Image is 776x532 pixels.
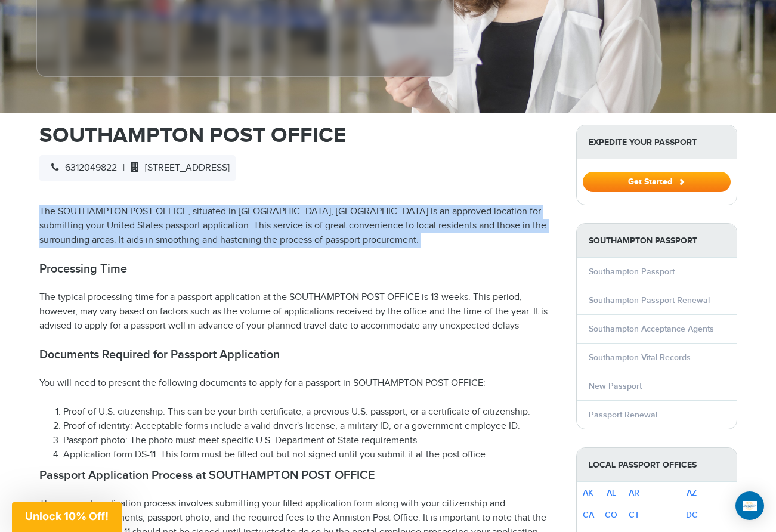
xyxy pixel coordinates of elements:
a: CT [629,510,639,520]
a: AZ [687,488,697,498]
li: Proof of identity: Acceptable forms include a valid driver's license, a military ID, or a governm... [63,419,558,434]
a: AR [629,488,639,498]
h2: Passport Application Process at SOUTHAMPTON POST OFFICE [39,468,558,482]
div: | [39,155,236,181]
a: AL [607,488,616,498]
a: CO [605,510,617,520]
button: Get Started [583,172,731,192]
a: New Passport [589,381,642,391]
a: Southampton Passport Renewal [589,295,710,305]
a: Southampton Passport [589,267,675,277]
a: Southampton Vital Records [589,352,691,363]
span: 6312049822 [45,162,117,174]
div: Unlock 10% Off! [12,502,122,532]
iframe: Customer reviews powered by Trustpilot [63,5,153,64]
p: The typical processing time for a passport application at the SOUTHAMPTON POST OFFICE is 13 weeks... [39,290,558,333]
a: Get Started [583,177,731,186]
a: Passport Renewal [589,410,657,420]
a: CA [583,510,594,520]
h2: Documents Required for Passport Application [39,348,558,362]
a: AK [583,488,593,498]
h2: Processing Time [39,262,558,276]
div: Open Intercom Messenger [735,491,764,520]
a: DC [686,510,698,520]
li: Proof of U.S. citizenship: This can be your birth certificate, a previous U.S. passport, or a cer... [63,405,558,419]
p: You will need to present the following documents to apply for a passport in SOUTHAMPTON POST OFFICE: [39,376,558,391]
strong: Southampton Passport [577,224,737,258]
li: Application form DS-11: This form must be filled out but not signed until you submit it at the po... [63,448,558,462]
strong: Local Passport Offices [577,448,737,482]
span: Unlock 10% Off! [25,510,109,522]
h1: SOUTHAMPTON POST OFFICE [39,125,558,146]
a: Southampton Acceptance Agents [589,324,714,334]
p: The SOUTHAMPTON POST OFFICE, situated in [GEOGRAPHIC_DATA], [GEOGRAPHIC_DATA] is an approved loca... [39,205,558,248]
strong: Expedite Your Passport [577,125,737,159]
li: Passport photo: The photo must meet specific U.S. Department of State requirements. [63,434,558,448]
span: [STREET_ADDRESS] [125,162,230,174]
